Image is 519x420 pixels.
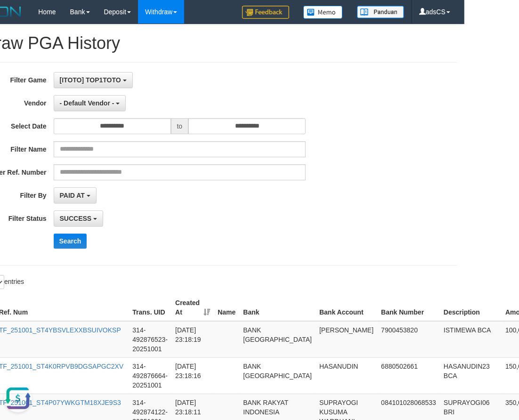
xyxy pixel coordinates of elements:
td: 314-492876523-20251001 [129,321,171,358]
th: Description [440,294,502,321]
span: [ITOTO] TOP1TOTO [60,76,121,84]
button: Search [54,234,87,249]
img: Button%20Memo.svg [303,6,343,19]
td: [DATE] 23:18:19 [171,321,214,358]
button: Open LiveChat chat widget [4,4,32,32]
td: 7900453820 [377,321,440,358]
td: HASANUDIN [316,357,377,394]
img: Feedback.jpg [242,6,289,19]
td: [PERSON_NAME] [316,321,377,358]
th: Trans. UID [129,294,171,321]
td: 6880502661 [377,357,440,394]
button: [ITOTO] TOP1TOTO [54,72,133,88]
td: 314-492876664-20251001 [129,357,171,394]
button: PAID AT [54,187,97,203]
td: BANK [GEOGRAPHIC_DATA] [239,321,316,358]
span: PAID AT [60,192,85,199]
button: SUCCESS [54,210,104,226]
th: Bank Account [316,294,377,321]
td: ISTIMEWA BCA [440,321,502,358]
th: Created At: activate to sort column ascending [171,294,214,321]
th: Name [214,294,239,321]
td: BANK [GEOGRAPHIC_DATA] [239,357,316,394]
button: - Default Vendor - [54,95,126,111]
span: SUCCESS [60,215,92,222]
td: [DATE] 23:18:16 [171,357,214,394]
th: Bank Number [377,294,440,321]
th: Bank [239,294,316,321]
span: - Default Vendor - [60,99,114,107]
img: panduan.png [357,6,404,18]
span: to [171,118,189,134]
td: HASANUDIN23 BCA [440,357,502,394]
